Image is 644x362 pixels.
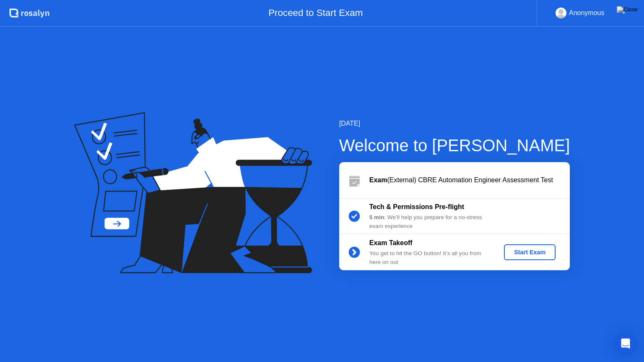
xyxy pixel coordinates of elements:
div: Anonymous [569,8,605,18]
b: Exam [369,176,387,184]
div: (External) CBRE Automation Engineer Assessment Test [369,175,570,185]
div: You get to hit the GO button! It’s all you from here on out [369,249,490,266]
img: Close [617,6,638,13]
b: Tech & Permissions Pre-flight [369,203,464,210]
div: Open Intercom Messenger [615,334,636,354]
b: Exam Takeoff [369,239,413,246]
div: [DATE] [339,119,570,129]
button: Start Exam [504,244,556,260]
b: 5 min [369,214,384,220]
div: : We’ll help you prepare for a no-stress exam experience [369,213,490,230]
div: Start Exam [507,249,552,256]
div: Welcome to [PERSON_NAME] [339,133,570,158]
